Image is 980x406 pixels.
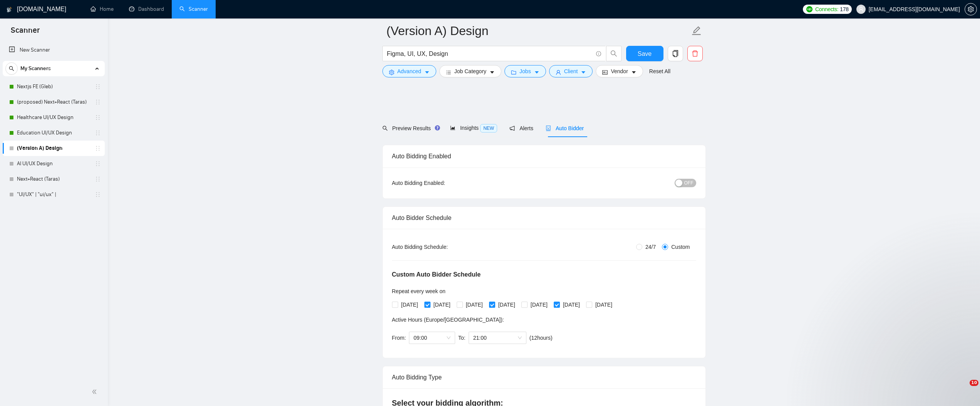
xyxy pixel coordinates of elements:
[815,5,838,13] span: Connects:
[424,69,430,75] span: caret-down
[3,42,105,58] li: New Scanner
[965,3,977,15] button: setting
[529,335,553,341] span: ( 12 hours)
[95,130,101,136] span: holder
[454,67,486,75] span: Job Category
[95,145,101,151] span: holder
[596,51,601,56] span: info-circle
[592,300,615,309] span: [DATE]
[129,6,164,12] a: dashboardDashboard
[392,270,481,279] h5: Custom Auto Bidder Schedule
[17,125,90,141] a: Education UI/UX Design
[431,300,454,309] span: [DATE]
[668,46,683,61] button: copy
[965,6,977,12] span: setting
[504,65,546,77] button: folderJobscaret-down
[17,171,90,187] a: Next+React (Taras)
[546,125,584,131] span: Auto Bidder
[17,141,90,156] a: (Version A) Design
[606,50,621,57] span: search
[95,176,101,182] span: holder
[495,300,518,309] span: [DATE]
[446,69,451,75] span: bars
[450,125,497,131] span: Insights
[692,26,702,36] span: edit
[534,69,539,75] span: caret-down
[970,380,978,386] span: 10
[509,125,533,131] span: Alerts
[684,179,694,187] span: OFF
[414,332,451,344] span: 09:00
[392,145,696,167] div: Auto Bidding Enabled
[392,366,696,388] div: Auto Bidding Type
[95,161,101,167] span: holder
[519,67,531,75] span: Jobs
[649,67,670,75] a: Reset All
[626,46,663,61] button: Save
[581,69,586,75] span: caret-down
[392,317,504,323] span: Active Hours ( Europe/[GEOGRAPHIC_DATA] ):
[17,110,90,125] a: Healthcare UI/UX Design
[439,65,501,77] button: barsJob Categorycaret-down
[387,21,690,40] input: Scanner name...
[668,243,693,251] span: Custom
[17,79,90,94] a: Nextjs FE (Gleb)
[95,99,101,105] span: holder
[596,65,643,77] button: idcardVendorcaret-down
[387,49,593,59] input: Search Freelance Jobs...
[642,243,659,251] span: 24/7
[556,69,561,75] span: user
[5,25,46,41] span: Scanner
[95,84,101,90] span: holder
[95,114,101,121] span: holder
[463,300,486,309] span: [DATE]
[20,61,51,76] span: My Scanners
[397,67,421,75] span: Advanced
[382,125,438,131] span: Preview Results
[392,179,493,187] div: Auto Bidding Enabled:
[965,6,977,12] a: setting
[179,6,208,12] a: searchScanner
[382,65,436,77] button: settingAdvancedcaret-down
[687,46,703,61] button: delete
[392,288,446,294] span: Repeat every week on
[434,124,441,131] div: Tooltip anchor
[528,300,551,309] span: [DATE]
[17,94,90,110] a: (proposed) Next+React (Taras)
[17,187,90,202] a: "UI/UX" | "ui/ux" |
[6,66,17,71] span: search
[473,332,522,344] span: 21:00
[549,65,593,77] button: userClientcaret-down
[95,191,101,198] span: holder
[5,62,18,75] button: search
[668,50,683,57] span: copy
[450,125,456,131] span: area-chart
[480,124,497,133] span: NEW
[9,42,99,58] a: New Scanner
[458,335,466,341] span: To:
[382,126,388,131] span: search
[17,156,90,171] a: AI UI/UX Design
[92,388,99,396] span: double-left
[546,126,551,131] span: robot
[509,126,515,131] span: notification
[806,6,812,12] img: upwork-logo.png
[3,61,105,202] li: My Scanners
[638,49,652,59] span: Save
[489,69,495,75] span: caret-down
[560,300,583,309] span: [DATE]
[392,243,493,251] div: Auto Bidding Schedule:
[7,3,12,16] img: logo
[392,335,406,341] span: From:
[606,46,622,61] button: search
[90,6,114,12] a: homeHome
[954,380,972,398] iframe: Intercom live chat
[858,7,864,12] span: user
[564,67,578,75] span: Client
[631,69,637,75] span: caret-down
[602,69,608,75] span: idcard
[611,67,628,75] span: Vendor
[389,69,394,75] span: setting
[398,300,421,309] span: [DATE]
[840,5,848,13] span: 178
